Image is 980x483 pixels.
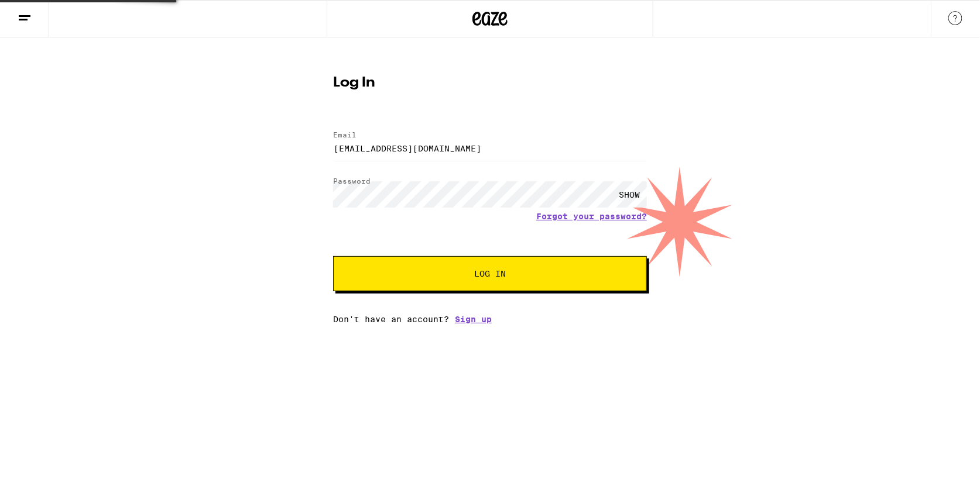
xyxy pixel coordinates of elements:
[612,181,647,208] div: SHOW
[333,135,647,161] input: Email
[333,256,647,291] button: Log In
[455,315,492,324] a: Sign up
[333,177,371,185] label: Password
[536,212,647,221] a: Forgot your password?
[333,315,647,324] div: Don't have an account?
[333,76,647,90] h1: Log In
[7,8,84,18] span: Hi. Need any help?
[474,270,506,278] span: Log In
[333,131,357,139] label: Email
